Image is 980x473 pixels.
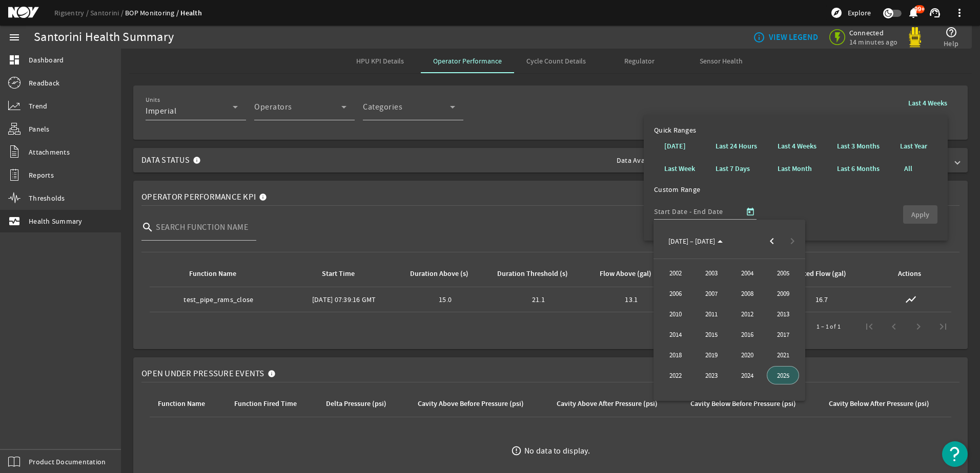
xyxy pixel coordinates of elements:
button: 2002 [658,263,693,283]
span: 2024 [731,366,763,384]
button: Choose date [660,232,731,250]
button: 2023 [693,365,729,385]
button: Previous 24 years [762,231,782,251]
span: 2003 [695,264,727,282]
button: 2016 [729,324,765,345]
button: 2019 [693,345,729,365]
span: 2020 [731,346,763,364]
span: 2004 [731,264,763,282]
button: 2009 [765,283,801,304]
span: 2011 [695,305,727,323]
button: 2006 [658,283,693,304]
button: 2015 [693,324,729,345]
button: 2024 [729,365,765,385]
span: 2023 [695,366,727,384]
span: 2021 [767,346,799,364]
span: 2015 [695,325,727,343]
button: 2013 [765,304,801,324]
button: 2010 [658,304,693,324]
button: 2022 [658,365,693,385]
span: 2007 [695,284,727,303]
span: 2006 [659,284,691,303]
span: 2018 [659,346,691,364]
button: 2020 [729,345,765,365]
span: [DATE] – [DATE] [668,236,715,246]
span: 2009 [767,284,799,303]
span: 2016 [731,325,763,343]
button: 2021 [765,345,801,365]
button: 2012 [729,304,765,324]
span: 2008 [731,284,763,303]
span: 2019 [695,346,727,364]
button: 2008 [729,283,765,304]
button: 2007 [693,283,729,304]
button: Open Resource Center [942,441,968,467]
span: 2002 [659,264,691,282]
button: 2025 [765,365,801,385]
button: 2018 [658,345,693,365]
span: 2005 [767,264,799,282]
span: 2010 [659,305,691,323]
span: 2013 [767,305,799,323]
span: 2022 [659,366,691,384]
button: 2005 [765,263,801,283]
button: 2014 [658,324,693,345]
span: 2017 [767,325,799,343]
span: 2014 [659,325,691,343]
span: 2012 [731,305,763,323]
button: 2011 [693,304,729,324]
span: 2025 [767,366,799,384]
button: 2004 [729,263,765,283]
button: 2003 [693,263,729,283]
button: 2017 [765,324,801,345]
